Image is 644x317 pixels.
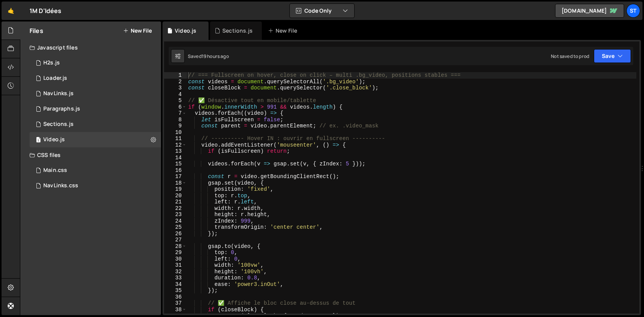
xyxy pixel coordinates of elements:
div: Paragraphs.js [43,106,80,112]
div: 19 hours ago [202,53,229,59]
div: 31 [164,262,187,269]
div: 23 [164,211,187,218]
div: 18 [164,180,187,187]
div: Loader.js [43,75,67,82]
div: 14 [164,155,187,161]
div: Sections.js [43,121,74,128]
div: 37 [164,300,187,307]
div: 9 [164,123,187,129]
div: H2s.js [43,59,60,66]
div: Not saved to prod [551,53,589,59]
div: 1M D'Idées [30,6,62,15]
div: 16858/46083.css [30,178,161,193]
div: 26 [164,231,187,237]
button: Code Only [290,4,354,18]
div: 2 [164,79,187,85]
div: New File [268,27,300,35]
div: 33 [164,275,187,281]
div: 30 [164,256,187,263]
div: 25 [164,224,187,231]
div: Saved [188,53,229,59]
div: 21 [164,199,187,205]
div: 6 [164,104,187,111]
div: 16858/46089.js [30,71,161,86]
div: 13 [164,148,187,155]
div: 16858/46085.js [30,117,161,132]
div: 12 [164,142,187,149]
div: NavLinks.css [43,182,78,189]
h2: Files [30,26,43,35]
div: 16858/46091.js [30,86,161,101]
div: 16858/46084.js [30,101,161,117]
div: Video.js [43,136,65,143]
div: 22 [164,205,187,212]
div: 16858/46088.js [30,55,161,71]
a: 🤙 [2,2,20,20]
div: CSS files [20,147,161,163]
span: 1 [36,137,41,144]
a: [DOMAIN_NAME] [555,4,624,18]
div: 20 [164,193,187,199]
div: 1 [164,72,187,79]
div: 16858/46090.css [30,163,161,178]
button: New File [123,28,152,34]
div: 11 [164,135,187,142]
div: Video.js [175,27,196,35]
div: 38 [164,307,187,313]
div: 24 [164,218,187,225]
button: Save [594,49,631,63]
div: 28 [164,243,187,250]
div: 16 [164,167,187,174]
div: 5 [164,97,187,104]
div: 29 [164,249,187,256]
div: 8 [164,117,187,123]
div: Main.css [43,167,67,174]
div: 16858/46082.js [30,132,161,147]
div: Javascript files [20,40,161,55]
div: 32 [164,269,187,275]
div: 3 [164,85,187,91]
div: Sections.js [222,27,253,35]
div: 35 [164,287,187,294]
div: 27 [164,237,187,243]
div: 15 [164,161,187,167]
div: 10 [164,129,187,136]
div: NavLinks.js [43,90,74,97]
a: St [626,4,640,18]
div: 36 [164,294,187,300]
div: 19 [164,186,187,193]
div: 34 [164,281,187,288]
div: 4 [164,91,187,98]
div: 17 [164,173,187,180]
div: 7 [164,110,187,117]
